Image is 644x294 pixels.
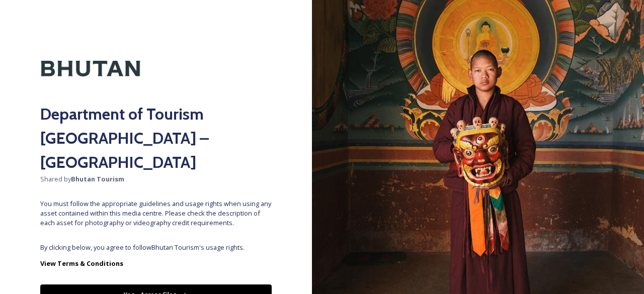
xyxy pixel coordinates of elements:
[40,243,272,252] span: By clicking below, you agree to follow Bhutan Tourism 's usage rights.
[71,174,124,183] strong: Bhutan Tourism
[40,102,272,174] h2: Department of Tourism [GEOGRAPHIC_DATA] – [GEOGRAPHIC_DATA]
[40,259,123,268] strong: View Terms & Conditions
[40,257,272,269] a: View Terms & Conditions
[40,199,272,228] span: You must follow the appropriate guidelines and usage rights when using any asset contained within...
[40,40,141,97] img: Kingdom-of-Bhutan-Logo.png
[40,174,272,184] span: Shared by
